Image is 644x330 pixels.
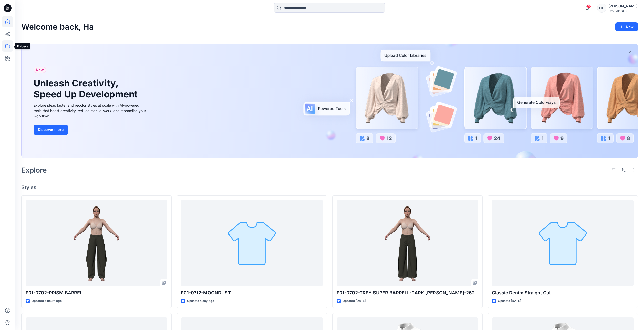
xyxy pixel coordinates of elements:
h1: Unleash Creativity, Speed Up Development [34,78,140,100]
a: Discover more [34,125,148,135]
p: Updated [DATE] [343,298,366,304]
a: F01-0712-MOONDUST [181,200,323,287]
span: New [36,67,44,73]
div: [PERSON_NAME] [608,3,638,9]
span: 3 [587,4,591,8]
h4: Styles [21,184,638,190]
h2: Explore [21,166,47,174]
button: New [615,22,638,31]
a: Classic Denim Straight Cut [492,200,634,287]
div: Explore ideas faster and recolor styles at scale with AI-powered tools that boost creativity, red... [34,103,148,119]
h2: Welcome back, Ha [21,22,94,32]
p: Updated [DATE] [498,298,521,304]
p: Updated 5 hours ago [32,298,62,304]
div: HH [597,4,606,13]
a: F01-0702-TREY SUPER BARRELL-DARK LODEN-262 [337,200,478,287]
p: Classic Denim Straight Cut [492,289,634,296]
a: F01-0702-PRISM BARREL [26,200,167,287]
p: F01-0702-PRISM BARREL [26,289,167,296]
p: F01-0712-MOONDUST [181,289,323,296]
button: Discover more [34,125,68,135]
p: F01-0702-TREY SUPER BARRELL-DARK [PERSON_NAME]-262 [337,289,478,296]
div: Evo LAB SGN [608,9,638,13]
p: Updated a day ago [187,298,214,304]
